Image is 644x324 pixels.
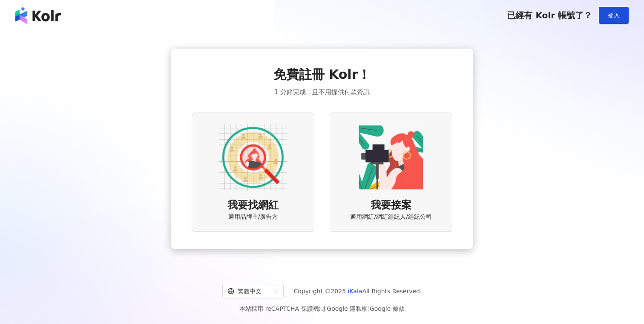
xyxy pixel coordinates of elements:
span: 本站採用 reCAPTCHA 保護機制 [239,304,404,314]
img: KOL identity option [357,123,425,191]
img: logo [15,7,61,24]
span: 適用網紅/網紅經紀人/經紀公司 [350,213,431,221]
span: 已經有 Kolr 帳號了？ [507,10,592,20]
div: 繁體中文 [227,284,271,298]
span: 1 分鐘完成，且不用提供付款資訊 [274,87,370,97]
button: 登入 [599,7,629,24]
span: | [325,305,327,312]
span: 登入 [608,12,620,19]
a: Google 條款 [370,305,405,312]
a: iKala [348,288,362,295]
span: 我要找網紅 [227,198,279,213]
span: 適用品牌主/廣告方 [228,213,278,221]
span: 免費註冊 Kolr！ [273,66,371,84]
span: | [368,305,370,312]
span: Copyright © 2025 All Rights Reserved. [294,286,422,296]
img: AD identity option [219,123,287,191]
span: 我要接案 [371,198,411,213]
a: Google 隱私權 [327,305,368,312]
